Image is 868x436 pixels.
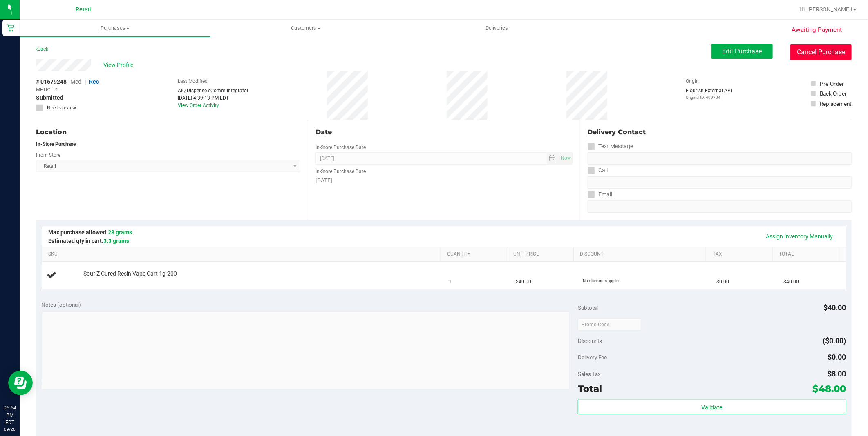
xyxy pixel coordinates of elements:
input: Format: (999) 999-9999 [588,152,852,165]
label: Origin [686,78,699,85]
input: Promo Code [578,318,641,331]
div: Replacement [820,100,851,108]
span: 1 [449,278,452,286]
span: 3.3 grams [103,238,129,244]
div: [DATE] [315,176,572,185]
div: Date [315,127,572,137]
span: Edit Purchase [723,47,762,55]
div: Location [36,127,300,137]
a: SKU [48,251,437,258]
button: Edit Purchase [711,44,773,59]
span: Customers [211,24,401,32]
span: 28 grams [108,229,132,236]
span: Needs review [47,104,76,111]
a: Purchases [20,20,210,37]
div: Pre-Order [820,80,844,88]
a: Assign Inventory Manually [761,229,839,243]
label: Call [588,165,608,176]
span: Awaiting Payment [792,25,842,35]
span: Hi, [PERSON_NAME]! [799,6,852,13]
div: Flourish External API [686,87,732,100]
div: Back Order [820,89,847,98]
span: ($0.00) [823,336,846,345]
a: Quantity [447,251,504,258]
span: $0.00 [717,278,729,286]
p: 05:54 PM EDT [4,404,16,426]
label: From Store [36,151,60,159]
a: Unit Price [513,251,570,258]
span: Discounts [578,334,602,348]
label: In-Store Purchase Date [315,168,366,175]
span: $40.00 [784,278,799,286]
span: Validate [702,404,723,411]
span: No discounts applied [583,278,621,283]
span: $48.00 [813,383,846,394]
button: Cancel Purchase [790,44,852,60]
label: In-Store Purchase Date [315,144,366,151]
span: Estimated qty in cart: [48,238,129,244]
span: Purchases [20,24,210,32]
strong: In-Store Purchase [36,141,76,147]
span: - [61,86,62,93]
span: METRC ID: [36,86,59,93]
label: Email [588,189,613,200]
p: Original ID: 499704 [686,94,732,100]
span: Max purchase allowed: [48,229,132,236]
div: [DATE] 4:39:13 PM EDT [178,94,248,102]
p: 09/26 [4,426,16,432]
span: Delivery Fee [578,354,607,360]
span: Deliveries [474,24,519,32]
span: Sales Tax [578,371,601,377]
span: Submitted [36,93,63,102]
span: $0.00 [828,353,846,361]
span: $8.00 [828,369,846,378]
a: Customers [210,20,401,37]
inline-svg: Retail [6,24,14,32]
a: Back [36,46,48,52]
span: Sour Z Cured Resin Vape Cart 1g-200 [83,270,177,278]
span: Total [578,383,602,394]
span: | [85,78,86,85]
span: Rec [89,78,99,85]
label: Text Message [588,140,633,152]
button: Validate [578,400,846,414]
a: Deliveries [401,20,592,37]
span: # 01679248 [36,78,67,86]
a: Total [779,251,836,258]
span: Subtotal [578,305,598,311]
label: Last Modified [178,78,208,85]
iframe: Resource center [8,371,33,395]
span: Retail [76,6,91,13]
input: Format: (999) 999-9999 [588,176,852,189]
span: $40.00 [516,278,531,286]
span: Notes (optional) [42,301,81,308]
span: Med [70,78,81,85]
span: View Profile [103,61,136,69]
div: Delivery Contact [588,127,852,137]
a: Discount [580,251,703,258]
a: View Order Activity [178,102,219,108]
span: $40.00 [824,303,846,312]
a: Tax [713,251,770,258]
div: AIQ Dispense eComm Integrator [178,87,248,94]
